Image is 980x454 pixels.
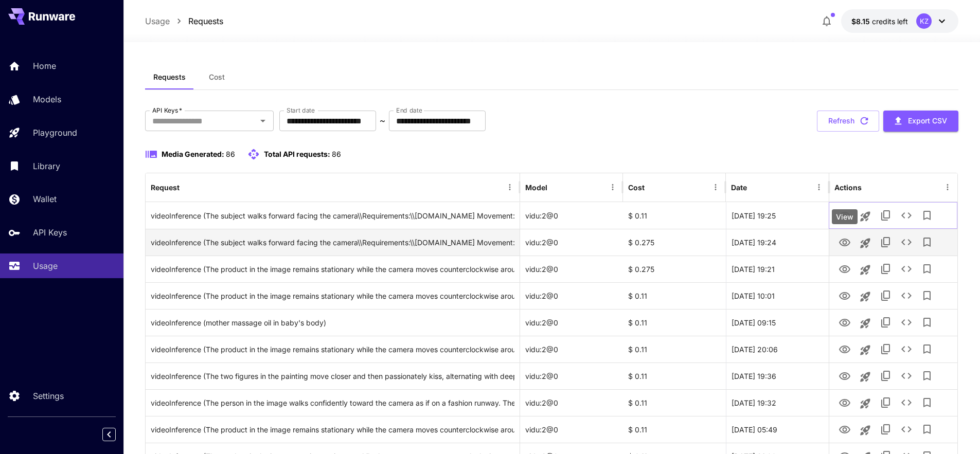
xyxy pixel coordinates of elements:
[876,232,896,252] button: Copy TaskUUID
[855,286,876,307] button: Launch in playground
[726,309,829,336] div: 23 Sep, 2025 09:15
[817,111,879,132] button: Refresh
[834,392,855,413] button: View
[332,150,341,158] span: 86
[748,180,762,194] button: Sort
[151,416,514,443] div: Click to copy prompt
[851,16,908,27] div: $8.1466
[917,366,937,386] button: Add to library
[883,111,958,132] button: Export CSV
[153,72,186,82] span: Requests
[940,180,955,194] button: Menu
[623,309,726,336] div: $ 0.11
[726,416,829,443] div: 22 Sep, 2025 05:49
[151,256,514,282] div: Click to copy prompt
[209,72,225,82] span: Cost
[855,340,876,360] button: Launch in playground
[834,419,855,440] button: View
[102,428,116,441] button: Collapse sidebar
[162,150,224,158] span: Media Generated:
[834,285,855,306] button: View
[834,258,855,279] button: View
[33,93,61,105] p: Models
[834,338,855,359] button: View
[841,9,958,33] button: $8.1466KZ
[726,202,829,229] div: 23 Sep, 2025 19:25
[896,312,917,333] button: See details
[917,419,937,440] button: Add to library
[917,285,937,306] button: Add to library
[605,180,620,194] button: Menu
[731,183,747,192] div: Date
[834,183,862,192] div: Actions
[520,202,623,229] div: vidu:2@0
[726,256,829,282] div: 23 Sep, 2025 19:21
[917,232,937,252] button: Add to library
[623,336,726,362] div: $ 0.11
[623,282,726,309] div: $ 0.11
[917,392,937,413] button: Add to library
[226,150,235,158] span: 86
[726,229,829,256] div: 23 Sep, 2025 19:24
[834,231,855,252] button: View
[520,256,623,282] div: vidu:2@0
[623,416,726,443] div: $ 0.11
[264,150,330,158] span: Total API requests:
[503,180,517,194] button: Menu
[151,310,514,336] div: Click to copy prompt
[855,393,876,414] button: Launch in playground
[525,183,547,192] div: Model
[726,362,829,389] div: 22 Sep, 2025 19:36
[896,259,917,279] button: See details
[896,392,917,413] button: See details
[380,115,385,127] p: ~
[917,312,937,333] button: Add to library
[520,229,623,256] div: vidu:2@0
[287,106,315,115] label: Start date
[832,209,858,224] div: View
[181,180,195,194] button: Sort
[855,206,876,227] button: Launch in playground
[145,15,170,27] p: Usage
[110,425,123,444] div: Collapse sidebar
[151,390,514,416] div: Click to copy prompt
[188,15,223,27] a: Requests
[256,114,270,128] button: Open
[33,60,56,72] p: Home
[855,233,876,253] button: Launch in playground
[896,232,917,252] button: See details
[151,336,514,362] div: Click to copy prompt
[520,282,623,309] div: vidu:2@0
[520,416,623,443] div: vidu:2@0
[33,260,58,272] p: Usage
[876,285,896,306] button: Copy TaskUUID
[834,365,855,386] button: View
[623,202,726,229] div: $ 0.11
[145,15,223,27] nav: breadcrumb
[917,339,937,359] button: Add to library
[876,205,896,226] button: Copy TaskUUID
[876,392,896,413] button: Copy TaskUUID
[896,205,917,226] button: See details
[151,183,180,192] div: Request
[876,312,896,333] button: Copy TaskUUID
[33,390,64,402] p: Settings
[896,366,917,386] button: See details
[872,17,908,26] span: credits left
[520,309,623,336] div: vidu:2@0
[876,419,896,440] button: Copy TaskUUID
[152,106,182,115] label: API Keys
[33,160,60,172] p: Library
[812,180,826,194] button: Menu
[916,13,932,29] div: KZ
[548,180,563,194] button: Sort
[726,336,829,362] div: 22 Sep, 2025 20:06
[646,180,660,194] button: Sort
[834,205,855,226] button: View
[151,363,514,389] div: Click to copy prompt
[623,389,726,416] div: $ 0.11
[628,183,645,192] div: Cost
[33,126,77,139] p: Playground
[917,205,937,226] button: Add to library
